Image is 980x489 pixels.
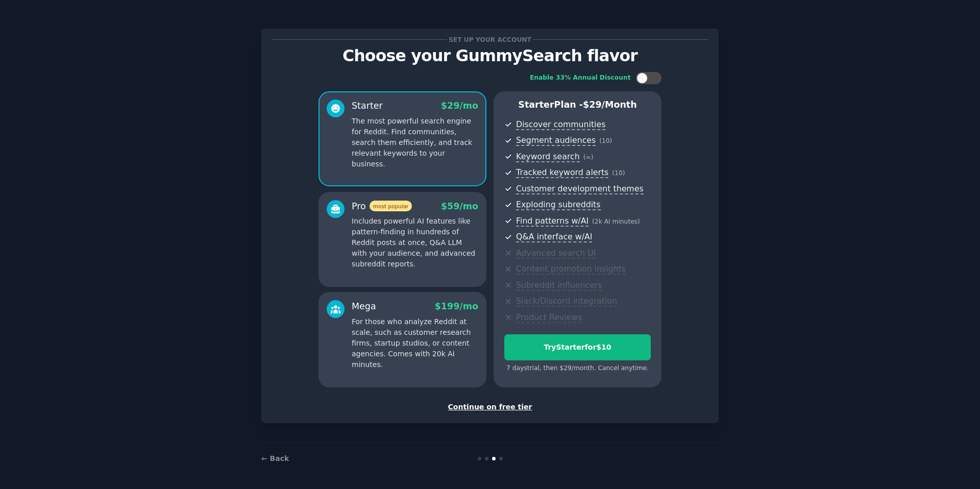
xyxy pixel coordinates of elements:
p: Starter Plan - [504,99,651,111]
span: ( ∞ ) [583,154,594,161]
span: Q&A interface w/AI [516,232,592,242]
span: Tracked keyword alerts [516,167,608,178]
span: Content promotion insights [516,264,626,275]
div: Enable 33% Annual Discount [530,74,631,83]
p: The most powerful search engine for Reddit. Find communities, search them efficiently, and track ... [352,116,478,169]
span: most popular [370,201,412,211]
span: Product Reviews [516,312,582,323]
a: ← Back [261,454,289,462]
span: Segment audiences [516,135,596,146]
span: ( 2k AI minutes ) [592,218,640,225]
span: Set up your account [447,34,533,45]
span: ( 10 ) [599,137,612,144]
p: For those who analyze Reddit at scale, such as customer research firms, startup studios, or conte... [352,316,478,370]
span: Subreddit influencers [516,280,602,291]
div: Try Starter for $10 [505,342,650,353]
div: Starter [352,100,383,112]
span: Slack/Discord integration [516,296,617,307]
span: $ 59 /mo [441,201,478,211]
span: Exploding subreddits [516,200,600,210]
button: TryStarterfor$10 [504,334,651,360]
p: Includes powerful AI features like pattern-finding in hundreds of Reddit posts at once, Q&A LLM w... [352,216,478,270]
div: Continue on free tier [272,402,708,412]
span: $ 29 /month [583,100,637,110]
span: Advanced search UI [516,248,596,259]
span: Discover communities [516,119,605,130]
span: Customer development themes [516,184,644,194]
span: ( 10 ) [612,169,625,177]
div: Mega [352,300,376,313]
span: Keyword search [516,152,580,162]
span: $ 199 /mo [435,301,478,311]
div: 7 days trial, then $ 29 /month . Cancel anytime. [504,364,651,373]
p: Choose your GummySearch flavor [272,47,708,65]
span: Find patterns w/AI [516,216,589,227]
div: Pro [352,200,412,213]
span: $ 29 /mo [441,101,478,111]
